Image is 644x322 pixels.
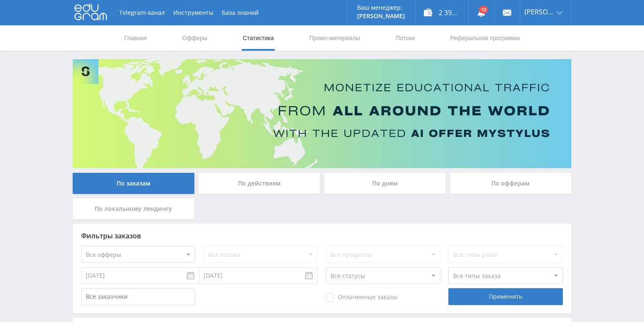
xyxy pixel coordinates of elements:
[181,25,208,51] a: Офферы
[449,25,521,51] a: Реферальная программа
[123,25,147,51] a: Главная
[73,59,571,168] img: Banner
[308,25,361,51] a: Промо-материалы
[357,4,405,11] p: Ваш менеджер:
[73,198,194,219] div: По локальному лендингу
[81,288,195,305] input: Все заказчики
[450,173,572,194] div: По офферам
[199,173,320,194] div: По действиям
[524,8,554,15] span: [PERSON_NAME]
[326,293,398,302] span: Оплаченные заказы
[357,13,405,19] p: [PERSON_NAME]
[73,173,194,194] div: По заказам
[81,232,563,240] div: Фильтры заказов
[448,288,562,305] div: Применить
[395,25,416,51] a: Потоки
[242,25,275,51] a: Статистика
[324,173,446,194] div: По дням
